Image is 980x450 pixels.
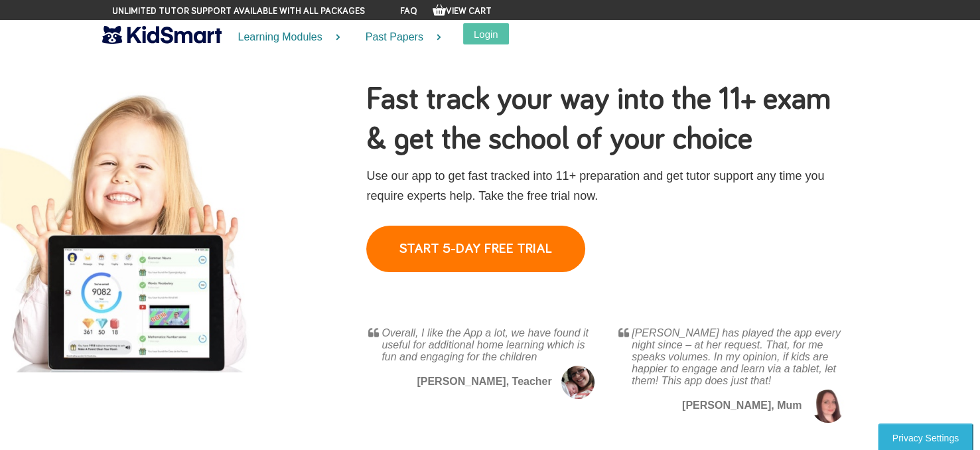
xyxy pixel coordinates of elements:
[382,327,589,362] i: Overall, I like the App a lot, we have found it useful for additional home learning which is fun ...
[417,376,551,387] b: [PERSON_NAME], Teacher
[433,7,492,16] a: View Cart
[618,327,629,338] img: Awesome, 5 star, KidSmart app reviews from mothergeek
[632,327,841,386] i: [PERSON_NAME] has played the app every night since – at her request. That, for me speaks volumes....
[222,20,349,55] a: Learning Modules
[463,23,509,44] button: Login
[366,226,585,272] a: START 5-DAY FREE TRIAL
[682,400,802,411] b: [PERSON_NAME], Mum
[561,366,595,399] img: Great reviews from mums on the 11 plus questions app
[433,3,446,17] img: Your items in the shopping basket
[368,327,379,338] img: Awesome, 5 star, KidSmart app reviews from whatmummythinks
[112,5,365,18] span: Unlimited tutor support available with all packages
[349,20,450,55] a: Past Papers
[811,390,845,423] img: Great reviews from mums on the 11 plus questions app
[400,7,417,16] a: FAQ
[366,80,847,159] h1: Fast track your way into the 11+ exam & get the school of your choice
[366,166,847,206] p: Use our app to get fast tracked into 11+ preparation and get tutor support any time you require e...
[102,23,222,46] img: KidSmart logo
